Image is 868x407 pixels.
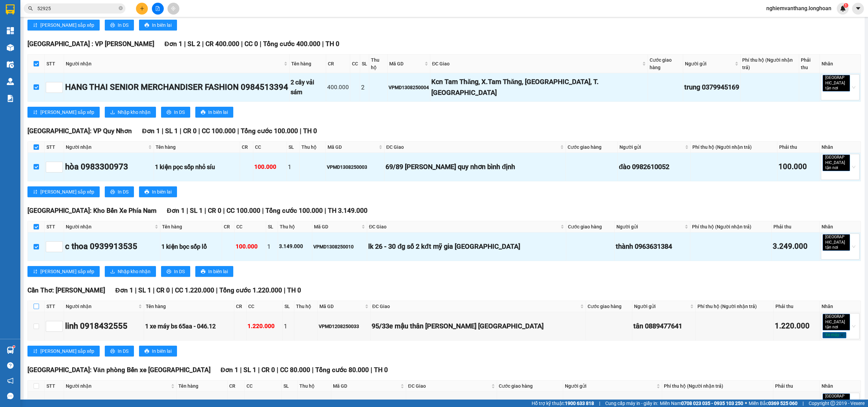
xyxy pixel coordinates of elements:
[261,366,275,374] span: CR 0
[166,269,171,274] span: printer
[208,108,228,116] span: In biên lai
[118,268,151,275] span: Nhập kho nhận
[282,381,298,392] th: SL
[155,6,160,11] span: file-add
[198,127,200,135] span: |
[27,186,100,197] button: sort-ascending[PERSON_NAME] sắp xếp
[634,303,689,310] span: Người gửi
[279,243,311,251] div: 3.149.000
[160,221,222,232] th: Tên hàng
[823,155,850,171] span: [GEOGRAPHIC_DATA] tận nơi
[135,286,137,294] span: |
[266,221,278,232] th: SL
[283,301,294,312] th: SL
[7,61,14,68] img: warehouse-icon
[27,286,105,294] span: Cần Thơ: [PERSON_NAME]
[690,221,772,232] th: Phí thu hộ (Người nhận trả)
[241,40,243,48] span: |
[619,143,684,151] span: Người gửi
[204,207,206,215] span: |
[313,243,366,250] div: VPMD1308250010
[260,40,261,48] span: |
[188,40,200,48] span: SL 2
[240,142,254,153] th: CR
[165,127,178,135] span: SL 1
[350,55,360,73] th: CC
[152,188,172,196] span: In biên lai
[845,3,847,8] span: 1
[162,127,163,135] span: |
[294,301,318,312] th: Thu hộ
[183,127,197,135] span: CR 0
[202,127,236,135] span: CC 100.000
[291,78,325,97] div: 2 cây vải sám
[234,301,246,312] th: CR
[314,223,360,230] span: Mã GD
[844,3,848,8] sup: 1
[262,207,264,215] span: |
[823,314,850,330] span: [GEOGRAPHIC_DATA] tận nơi
[45,55,64,73] th: STT
[326,153,384,181] td: VPMD1308250003
[208,268,228,275] span: In biên lai
[37,5,117,12] input: Tìm tên, số ĐT hoặc mã đơn
[328,143,377,151] span: Mã GD
[386,162,565,172] div: 69/89 [PERSON_NAME] quy nhơn bình định
[110,110,115,115] span: download
[28,6,33,11] span: search
[7,347,14,354] img: warehouse-icon
[322,40,324,48] span: |
[741,55,799,73] th: Phí thu hộ (Người nhận trả)
[749,400,797,407] span: Miền Bắc
[662,381,773,392] th: Phí thu hộ (Người nhận trả)
[195,266,233,277] button: printerIn biên lai
[287,286,301,294] span: TH 0
[105,20,134,30] button: printerIn DS
[139,346,177,357] button: printerIn biên lai
[616,223,683,230] span: Người gửi
[244,40,258,48] span: CC 0
[33,349,38,354] span: sort-ascending
[839,86,843,90] span: close
[616,241,689,252] div: thành 0963631384
[167,3,179,15] button: aim
[839,326,843,329] span: close
[155,162,238,172] div: 1 kiện pọc sốp nhỏ síu
[278,221,312,232] th: Thu hộ
[245,381,282,392] th: CC
[565,382,655,390] span: Người gửi
[144,189,149,195] span: printer
[27,20,100,30] button: sort-ascending[PERSON_NAME] sắp xếp
[13,346,15,348] sup: 1
[154,142,240,153] th: Tên hàng
[775,320,818,332] div: 1.220.000
[605,400,658,407] span: Cung cấp máy in - giấy in:
[288,162,298,172] div: 1
[319,323,369,330] div: VPMD1208250033
[105,346,134,357] button: printerIn DS
[822,382,859,390] div: Nhãn
[745,402,747,405] span: ⚪️
[774,301,820,312] th: Phải thu
[368,241,565,252] div: lk 26 - 30 đg số 2 kđt mỹ gia [GEOGRAPHIC_DATA]
[66,303,137,310] span: Người nhận
[258,366,260,374] span: |
[27,266,100,277] button: sort-ascending[PERSON_NAME] sắp xếp
[328,207,368,215] span: TH 3.149.000
[822,223,859,230] div: Nhãn
[140,6,144,11] span: plus
[166,110,171,115] span: printer
[142,127,160,135] span: Đơn 1
[66,223,153,230] span: Người nhận
[369,55,388,73] th: Thu hộ
[648,55,683,73] th: Cước giao hàng
[773,381,820,392] th: Phải thu
[566,221,615,232] th: Cước giao hàng
[619,162,689,172] div: đào 0982610052
[27,40,154,48] span: [GEOGRAPHIC_DATA] : VP [PERSON_NAME]
[153,286,155,294] span: |
[372,321,585,331] div: 95/33e mậu thân [PERSON_NAME] [GEOGRAPHIC_DATA]
[6,4,15,15] img: logo-vxr
[152,347,172,355] span: In biên lai
[799,55,820,73] th: Phải thu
